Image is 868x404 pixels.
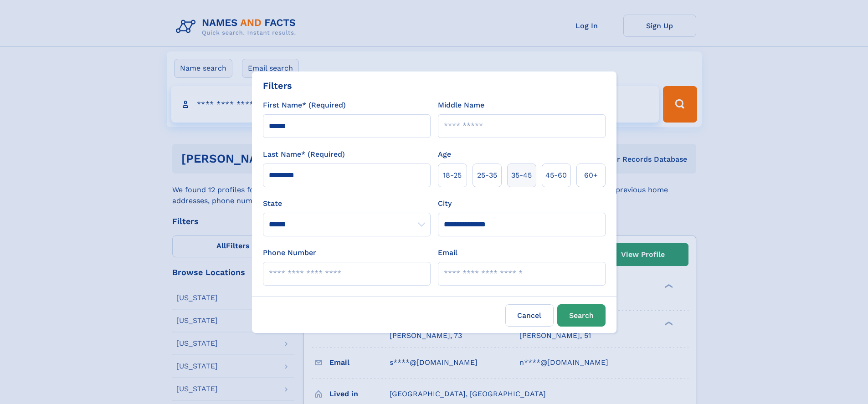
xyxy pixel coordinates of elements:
button: Search [557,304,606,327]
label: Email [438,247,457,258]
span: 18‑25 [443,170,462,181]
label: Phone Number [263,247,316,258]
label: First Name* (Required) [263,100,346,111]
span: 60+ [584,170,598,181]
label: Last Name* (Required) [263,149,345,160]
label: Cancel [505,304,554,327]
span: 25‑35 [477,170,497,181]
label: Middle Name [438,100,484,111]
span: 45‑60 [545,170,567,181]
label: Age [438,149,451,160]
label: City [438,198,452,209]
label: State [263,198,431,209]
div: Filters [263,79,292,92]
span: 35‑45 [511,170,532,181]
